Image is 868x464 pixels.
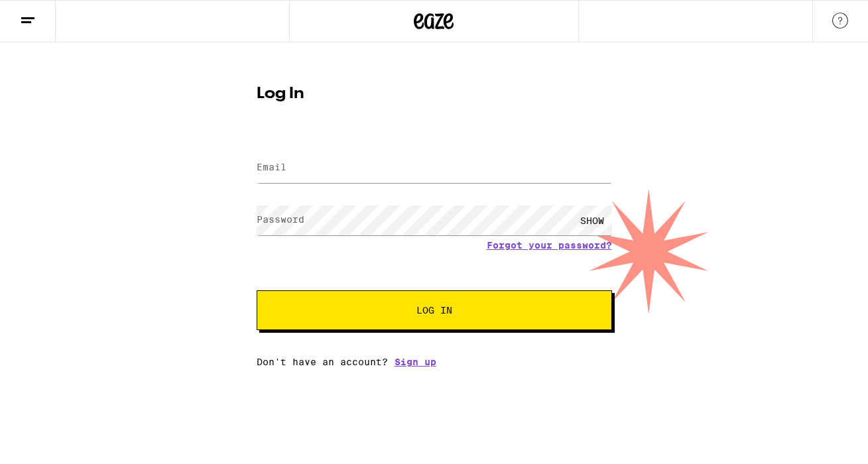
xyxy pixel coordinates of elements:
[257,214,304,225] label: Password
[257,290,612,330] button: Log In
[572,205,612,235] div: SHOW
[257,86,612,102] h1: Log In
[257,153,612,183] input: Email
[257,357,612,367] div: Don't have an account?
[416,306,452,315] span: Log In
[257,162,286,172] label: Email
[8,9,95,20] span: Hi. Need any help?
[395,357,436,367] a: Sign up
[487,240,612,251] a: Forgot your password?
